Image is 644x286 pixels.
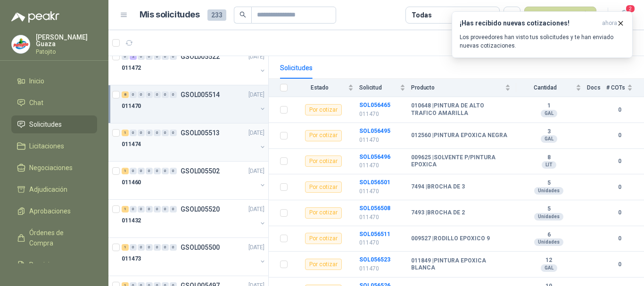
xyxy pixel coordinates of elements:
[122,91,129,98] div: 8
[146,206,153,212] div: 0
[412,10,431,20] div: Todas
[29,119,62,130] span: Solicitudes
[146,244,153,251] div: 0
[162,206,169,212] div: 0
[305,104,342,115] div: Por cotizar
[29,98,43,108] span: Chat
[29,184,67,195] span: Adjudicación
[130,130,137,136] div: 0
[305,233,342,244] div: Por cotizar
[36,49,97,55] p: Patojito
[248,52,264,61] p: [DATE]
[162,91,169,98] div: 0
[154,168,161,174] div: 0
[29,163,73,173] span: Negociaciones
[122,130,129,136] div: 1
[154,91,161,98] div: 0
[542,161,556,169] div: LIT
[146,53,153,60] div: 0
[162,53,169,60] div: 0
[122,244,129,251] div: 1
[138,130,145,136] div: 0
[248,167,264,176] p: [DATE]
[11,72,97,90] a: Inicio
[122,102,141,111] p: 011470
[11,137,97,155] a: Licitaciones
[516,79,587,97] th: Cantidad
[162,130,169,136] div: 0
[130,53,137,60] div: 2
[359,154,390,160] a: SOL056496
[11,224,97,252] a: Órdenes de Compra
[11,11,59,23] img: Logo peakr
[411,102,511,117] b: 010648 | PINTURA DE ALTO TRAFICO AMARILLA
[305,155,342,167] div: Por cotizar
[11,159,97,177] a: Negociaciones
[122,242,266,272] a: 1 0 0 0 0 0 0 GSOL005500[DATE] 011473
[162,244,169,251] div: 0
[170,168,177,174] div: 0
[146,130,153,136] div: 0
[516,128,581,136] b: 3
[305,181,342,193] div: Por cotizar
[248,205,264,214] p: [DATE]
[359,231,390,237] a: SOL056511
[293,84,346,91] span: Estado
[606,183,633,192] b: 0
[11,115,97,133] a: Solicitudes
[122,165,266,196] a: 1 0 0 0 0 0 0 GSOL005502[DATE] 011460
[606,106,633,114] b: 0
[12,35,30,53] img: Company Logo
[122,53,129,60] div: 0
[359,161,405,170] p: 011470
[181,244,220,251] p: GSOL005500
[359,79,411,97] th: Solicitud
[359,187,405,196] p: 011470
[616,7,633,24] button: 2
[170,130,177,136] div: 0
[359,205,390,212] b: SOL056508
[606,157,633,166] b: 0
[541,264,557,272] div: GAL
[534,213,563,221] div: Unidades
[359,102,390,108] a: SOL056465
[248,90,264,99] p: [DATE]
[411,183,465,191] b: 7494 | BROCHA DE 3
[305,130,342,141] div: Por cotizar
[154,53,161,60] div: 0
[606,131,633,140] b: 0
[359,128,390,134] b: SOL056495
[248,129,264,138] p: [DATE]
[130,206,137,212] div: 0
[122,51,266,81] a: 0 2 0 0 0 0 0 GSOL005522[DATE] 011472
[411,235,490,243] b: 009527 | RODILLO EPOXICO 9
[359,238,405,247] p: 011470
[625,4,636,13] span: 2
[207,9,226,21] span: 233
[170,91,177,98] div: 0
[146,91,153,98] div: 0
[29,141,64,151] span: Licitaciones
[11,256,97,274] a: Remisiones
[516,102,581,110] b: 1
[36,34,97,47] p: [PERSON_NAME] Guaza
[140,8,200,22] h1: Mis solicitudes
[122,168,129,174] div: 1
[516,154,581,162] b: 8
[122,127,266,157] a: 1 0 0 0 0 0 0 GSOL005513[DATE] 011474
[305,207,342,219] div: Por cotizar
[411,132,507,139] b: 012560 | PINTURA EPOXICA NEGRA
[359,84,398,91] span: Solicitud
[138,168,145,174] div: 0
[359,256,390,263] a: SOL056523
[146,168,153,174] div: 0
[359,136,405,145] p: 011470
[359,179,390,186] a: SOL056501
[359,213,405,222] p: 011470
[154,130,161,136] div: 0
[516,231,581,239] b: 6
[516,84,574,91] span: Cantidad
[181,91,220,98] p: GSOL005514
